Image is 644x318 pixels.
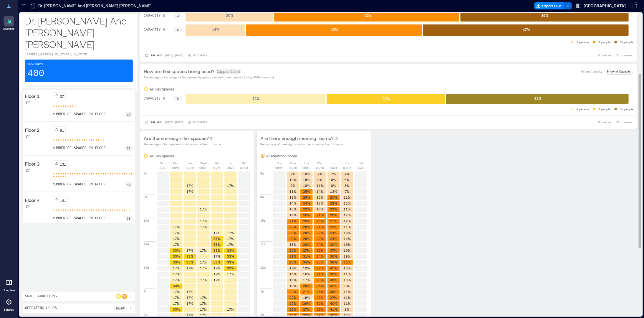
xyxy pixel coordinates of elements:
text: 17% [214,266,221,270]
p: 2p [260,312,264,317]
p: 9a [260,195,264,199]
text: 7% [331,172,336,176]
text: 8% [345,184,350,187]
text: 34% [303,260,310,264]
p: Headcount [27,62,43,67]
text: 11% [344,290,351,294]
text: 19% [344,254,351,258]
p: 12p [144,265,149,270]
p: Thu [331,161,336,165]
text: 19% [289,213,297,217]
text: 16% [289,272,297,276]
text: 18% [317,201,324,205]
text: 6% [331,178,336,182]
span: Capped Count [216,69,241,74]
text: 13% [344,231,351,235]
p: Floorplans [3,289,15,292]
text: 27% [303,307,310,311]
text: 17% [290,266,297,270]
button: EXPORT [596,52,612,58]
text: 17% [200,307,207,311]
text: 14% [289,201,297,205]
p: Fri [229,161,232,165]
text: 14% [344,237,351,240]
text: 17% [303,278,310,282]
text: 17% [227,184,234,187]
p: Settings [4,308,14,312]
text: 26% [303,213,310,217]
p: 1p [144,289,147,294]
text: 17% [200,219,207,223]
p: 3+ people [620,40,633,45]
button: Last Week |[DATE]-[DATE] [144,119,184,125]
span: COMPARE [621,54,632,57]
span: EXPORT [602,121,611,124]
text: 10% [289,178,297,182]
text: 25% [317,219,324,223]
text: 24% [330,237,337,240]
text: 17% [173,266,180,270]
text: 6% [345,178,350,182]
text: 17% [227,237,234,240]
text: 21% [289,219,297,223]
text: 32 % [252,96,260,100]
text: 15% [303,178,310,182]
text: 17% [187,290,193,294]
text: 17% [200,260,207,264]
button: COMPARE [615,119,633,125]
text: 22% [330,201,337,205]
text: 29% [317,307,324,311]
text: 17% [200,301,207,305]
text: 12% [344,213,351,217]
text: 12% [344,219,351,223]
text: 39% [330,290,337,294]
p: 08/18 [289,165,297,170]
p: 11a [144,242,149,246]
p: Thu [214,161,220,165]
p: number of spaces on floor [53,112,106,117]
text: 11% [344,225,351,229]
text: 17% [227,243,234,246]
text: 25% [317,248,324,252]
text: 24% [330,231,337,235]
text: 17% [187,266,193,270]
text: 17% [200,207,207,211]
text: 22% [303,207,310,211]
p: 08/22 [227,165,235,170]
text: 33% [186,260,193,264]
text: 17% [187,190,193,193]
text: 18% [317,207,324,211]
text: 17% [214,231,221,235]
text: 17% [214,254,221,258]
text: 29% [303,237,310,240]
p: Dr. [PERSON_NAME] And [PERSON_NAME] [PERSON_NAME] [38,3,151,9]
p: 08/17 [159,165,167,170]
p: All Meeting Rooms [266,154,297,158]
p: 10a [144,218,149,223]
text: 18% [289,243,297,246]
text: 22% [289,307,297,311]
text: 38% [330,260,337,264]
p: Mon [290,161,296,165]
text: 36% [330,254,337,258]
p: 08/19 [186,165,194,170]
text: 11% [344,301,351,305]
text: 38 % [542,13,549,17]
text: 17% [173,231,180,235]
text: 22% [289,296,297,299]
p: 33 [127,216,130,221]
text: 13% [344,313,351,317]
text: 17% [200,266,207,270]
text: 28% [303,243,310,246]
p: number of spaces on floor [53,216,106,221]
text: 14 % [212,27,219,32]
p: Tue [304,161,309,165]
text: 16% [317,195,324,199]
p: All Flex Spaces [150,87,174,91]
text: 27% [303,248,310,252]
p: Sat [359,161,363,165]
p: Sun [160,161,165,165]
text: 20% [330,195,337,199]
text: 27 % [383,96,390,100]
text: 21% [289,254,297,258]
